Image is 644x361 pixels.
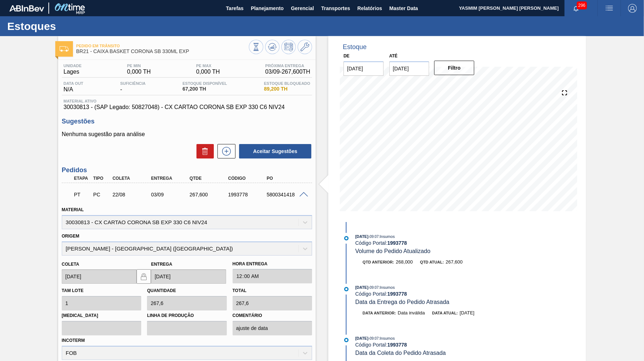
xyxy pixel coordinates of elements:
[149,176,192,181] div: Entrega
[239,144,311,158] button: Aceitar Sugestões
[605,4,614,13] img: userActions
[226,4,244,13] span: Tarefas
[62,338,85,343] label: Incoterm
[368,286,379,290] span: - 09:07
[149,192,192,197] div: 03/09/2025
[233,259,312,269] label: Hora Entrega
[355,285,368,290] span: [DATE]
[127,69,151,75] span: 0,000 TH
[9,5,44,12] img: TNhmsLtSVTkK8tSr43FrP2fwEKptu5GPRR3wAAAABJRU5ErkJggg==
[387,240,407,246] strong: 1993778
[355,234,368,239] span: [DATE]
[355,336,368,340] span: [DATE]
[147,288,176,293] label: Quantidade
[368,235,379,239] span: - 09:07
[182,81,227,86] span: Estoque Disponível
[565,3,588,13] button: Notificações
[64,64,82,68] span: Unidade
[91,192,111,197] div: Pedido de Compra
[281,40,296,54] button: Programar Estoque
[265,176,308,181] div: PO
[60,46,69,52] img: Ícone
[577,1,587,9] span: 296
[389,4,418,13] span: Master Data
[64,81,83,86] span: Data out
[355,248,431,254] span: Volume do Pedido Atualizado
[62,166,312,174] h3: Pedidos
[389,53,398,58] label: Até
[343,53,350,58] label: De
[446,259,463,265] span: 267,600
[62,269,137,284] input: dd/mm/yyyy
[379,285,395,290] span: : Insumos
[188,192,231,197] div: 267,600
[147,310,226,321] label: Linha de Produção
[432,311,458,315] span: Data atual:
[226,192,269,197] div: 1993778
[62,118,312,125] h3: Sugestões
[193,144,214,158] div: Excluir Sugestões
[137,269,151,284] button: locked
[111,192,154,197] div: 22/08/2025
[343,61,384,76] input: dd/mm/yyyy
[355,291,527,297] div: Código Portal:
[379,336,395,340] span: : Insumos
[379,234,395,239] span: : Insumos
[76,44,249,48] span: Pedido em Trânsito
[64,104,310,110] span: 30030813 - (SAP Legado: 50827048) - CX CARTAO CORONA SB EXP 330 C6 NIV24
[120,81,146,86] span: Suficiência
[343,43,367,51] div: Estoque
[420,260,444,264] span: Qtd atual:
[321,4,350,13] span: Transportes
[151,269,226,284] input: dd/mm/yyyy
[265,69,310,75] span: 03/09 - 267,600 TH
[344,287,349,291] img: atual
[264,86,310,92] span: 89,200 TH
[64,99,310,103] span: Material ativo
[363,311,396,315] span: Data anterior:
[91,176,111,181] div: Tipo
[355,350,446,356] span: Data da Coleta do Pedido Atrasada
[265,40,280,54] button: Atualizar Gráfico
[355,299,450,305] span: Data da Entrega do Pedido Atrasada
[118,81,147,93] div: -
[62,81,85,93] div: N/A
[398,310,425,316] span: Data inválida
[64,69,82,75] span: Lages
[196,69,220,75] span: 0,000 TH
[62,262,79,267] label: Coleta
[387,291,407,297] strong: 1993778
[344,338,349,342] img: atual
[298,40,312,54] button: Ir ao Master Data / Geral
[291,4,314,13] span: Gerencial
[127,64,151,68] span: PE MIN
[62,131,312,138] p: Nenhuma sugestão para análise
[233,310,312,321] label: Comentário
[151,262,172,267] label: Entrega
[355,240,527,246] div: Código Portal:
[249,40,263,54] button: Visão Geral dos Estoques
[264,81,310,86] span: Estoque Bloqueado
[226,176,269,181] div: Código
[188,176,231,181] div: Qtde
[235,143,312,159] div: Aceitar Sugestões
[396,259,413,265] span: 268,000
[265,192,308,197] div: 5800341418
[389,61,429,76] input: dd/mm/yyyy
[7,22,135,30] h1: Estoques
[62,310,141,321] label: [MEDICAL_DATA]
[62,288,83,293] label: Tam lote
[251,4,284,13] span: Planejamento
[460,310,475,316] span: [DATE]
[214,144,235,158] div: Nova sugestão
[233,288,247,293] label: Total
[363,260,394,264] span: Qtd anterior:
[357,4,382,13] span: Relatórios
[74,192,90,197] p: PT
[62,207,84,212] label: Material
[62,234,79,239] label: Origem
[72,176,92,181] div: Etapa
[111,176,154,181] div: Coleta
[628,4,637,13] img: Logout
[344,236,349,240] img: atual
